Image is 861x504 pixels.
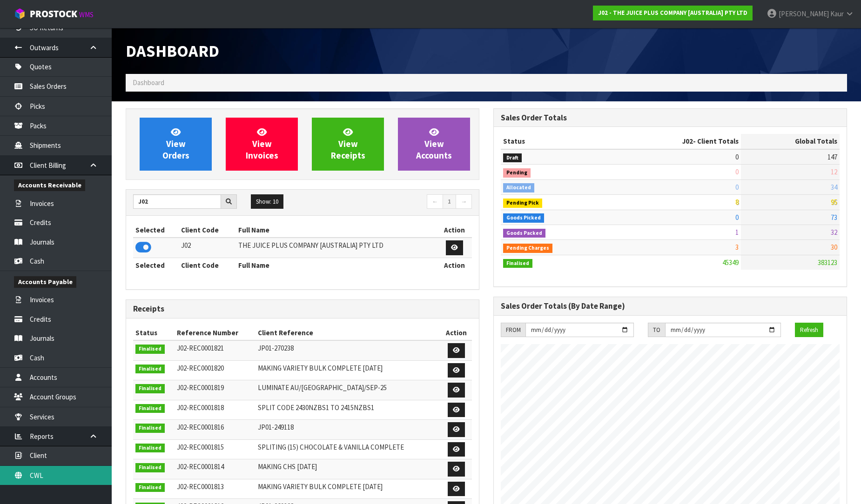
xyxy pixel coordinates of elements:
span: Finalised [503,259,532,268]
span: Pending Pick [503,199,542,208]
span: J02-REC0001820 [177,364,224,372]
h3: Sales Order Totals (By Date Range) [501,302,840,311]
span: Finalised [135,345,165,354]
th: Selected [133,258,179,272]
a: ViewOrders [140,118,212,171]
span: Finalised [135,384,165,393]
span: View Receipts [331,126,365,161]
span: View Invoices [246,126,278,161]
span: LUMINATE AU/[GEOGRAPHIC_DATA]/SEP-25 [258,383,387,392]
span: Finalised [135,424,165,433]
span: Dashboard [133,78,164,87]
span: Goods Packed [503,229,545,238]
span: JP01-270238 [258,344,294,352]
span: 30 [831,243,837,252]
span: Kaur [830,9,844,18]
span: Allocated [503,183,534,192]
span: 34 [831,183,837,192]
span: Draft [503,153,522,163]
small: WMS [79,10,94,19]
span: Pending [503,168,531,178]
a: ViewReceipts [312,118,384,171]
th: Action [437,258,472,272]
a: 1 [443,194,456,209]
th: - Client Totals [613,134,741,149]
span: 32 [831,228,837,237]
span: 383123 [818,258,837,267]
span: Accounts Payable [14,276,76,288]
a: J02 - THE JUICE PLUS COMPANY [AUSTRALIA] PTY LTD [593,6,753,20]
input: Search clients [133,194,221,209]
span: ProStock [30,8,77,20]
strong: J02 - THE JUICE PLUS COMPANY [AUSTRALIA] PTY LTD [598,9,747,17]
a: ViewAccounts [398,118,470,171]
div: FROM [501,323,525,338]
th: Full Name [236,258,437,272]
th: Client Code [179,223,235,238]
th: Client Code [179,258,235,272]
span: J02 [682,137,693,146]
h3: Sales Order Totals [501,113,840,122]
a: → [456,194,472,209]
th: Client Reference [256,325,440,340]
span: MAKING VARIETY BULK COMPLETE [DATE] [258,482,383,491]
span: 0 [735,213,739,222]
span: Finalised [135,444,165,453]
th: Selected [133,223,179,238]
span: MAKING VARIETY BULK COMPLETE [DATE] [258,364,383,372]
span: J02-REC0001816 [177,423,224,431]
span: Pending Charges [503,244,552,253]
span: 45349 [722,258,739,267]
th: Action [441,325,472,340]
a: ← [427,194,443,209]
span: 147 [827,153,837,161]
th: Action [437,223,472,238]
h3: Receipts [133,305,472,313]
button: Refresh [795,323,823,338]
span: SPLITING (15) CHOCOLATE & VANILLA COMPLETE [258,443,404,451]
span: 73 [831,213,837,222]
span: 12 [831,167,837,176]
nav: Page navigation [309,194,472,211]
span: 1 [735,228,739,237]
span: J02-REC0001818 [177,403,224,412]
span: [PERSON_NAME] [779,9,829,18]
span: J02-REC0001821 [177,344,224,352]
span: 0 [735,167,739,176]
span: Finalised [135,365,165,374]
span: 0 [735,153,739,161]
span: J02-REC0001819 [177,383,224,392]
span: MAKING CHS [DATE] [258,462,317,471]
span: Finalised [135,463,165,472]
th: Status [501,134,613,149]
span: 8 [735,198,739,206]
span: J02-REC0001815 [177,443,224,451]
span: Accounts Receivable [14,179,85,191]
td: J02 [179,238,235,258]
th: Status [133,325,175,340]
img: cube-alt.png [14,8,26,20]
span: J02-REC0001813 [177,482,224,491]
span: Dashboard [126,40,219,61]
span: SPLIT CODE 2430NZBS1 TO 2415NZBS1 [258,403,374,412]
span: 3 [735,243,739,252]
span: View Orders [162,126,189,161]
td: THE JUICE PLUS COMPANY [AUSTRALIA] PTY LTD [236,238,437,258]
span: Finalised [135,404,165,413]
th: Full Name [236,223,437,238]
span: 95 [831,198,837,206]
span: J02-REC0001814 [177,462,224,471]
span: Finalised [135,483,165,492]
span: 0 [735,183,739,192]
span: Goods Picked [503,213,544,223]
th: Global Totals [741,134,840,149]
span: JP01-249118 [258,423,294,431]
button: Show: 10 [251,194,283,209]
a: ViewInvoices [226,118,298,171]
span: View Accounts [416,126,452,161]
th: Reference Number [175,325,256,340]
div: TO [648,323,665,338]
